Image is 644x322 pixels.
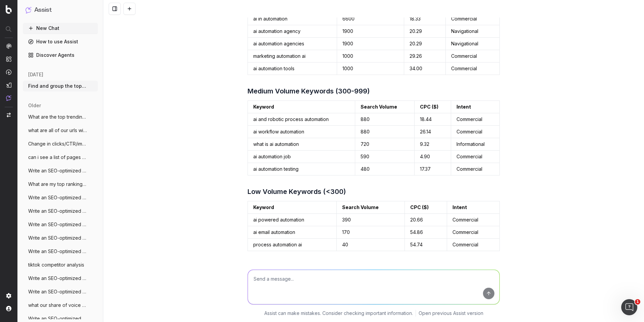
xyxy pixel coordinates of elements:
span: Change in clicks/CTR/impressions over la [28,140,87,147]
td: 54.74 [405,239,447,251]
td: Commercial [447,214,499,226]
h3: Medium Volume Keywords (300-999) [248,86,500,96]
img: Intelligence [6,56,11,62]
button: Write an SEO-optimized article about tik [23,246,98,257]
td: 1900 [337,38,404,50]
iframe: Intercom live chat [621,299,637,315]
td: Intent [447,201,499,214]
td: 880 [355,126,414,138]
td: 1000 [337,50,404,63]
span: Write an SEO-optimized article about ins [28,315,87,322]
td: Commercial [446,13,500,25]
button: Write an SEO-optimized article about ins [23,165,98,176]
img: Assist [25,7,32,13]
td: what is ai automation [248,138,355,151]
td: 1900 [337,25,404,38]
button: Write an SEO-optimized article about how [23,233,98,243]
td: 34.00 [404,63,446,75]
button: What are my top ranking pages? [23,179,98,190]
span: what our share of voice for social media [28,302,87,309]
span: Write an SEO-optimized article about how [28,208,87,214]
td: Commercial [447,239,499,251]
button: what are all of our urls with youtube em [23,125,98,136]
span: Write an SEO-optimized article about ins [28,275,87,282]
span: Write an SEO-optimized article about tik [28,248,87,255]
td: Navigational [446,38,500,50]
td: Navigational [446,25,500,38]
td: Commercial [451,113,499,126]
td: 40 [336,239,405,251]
img: Assist [6,95,11,101]
td: Keyword [248,201,337,214]
img: Setting [6,293,11,298]
td: Commercial [447,226,499,239]
td: 20.66 [405,214,447,226]
td: Search Volume [336,201,405,214]
button: Write an SEO-optimized article about how [23,206,98,216]
img: My account [6,306,11,311]
td: Commercial [451,151,499,163]
button: Find and group the top keywords for ai a [23,81,98,91]
td: Search Volume [355,101,414,113]
td: marketing automation ai [248,50,337,63]
td: process automation ai [248,239,337,251]
td: 880 [355,113,414,126]
td: ai automation job [248,151,355,163]
td: ai and robotic process automation [248,113,355,126]
td: CPC ($) [405,201,447,214]
td: 4.90 [414,151,451,163]
button: What are the top trending topics for soc [23,112,98,122]
span: can i see a list of pages where an H2 wa [28,154,87,161]
td: 54.86 [405,226,447,239]
td: ai in automation [248,13,337,25]
td: CPC ($) [414,101,451,113]
td: 18.33 [404,13,446,25]
button: Write an SEO-optimized article about ins [23,219,98,230]
span: Write an SEO-optimized article about fac [28,194,87,201]
td: 26.14 [414,126,451,138]
button: Write an SEO-optimized article about ins [23,273,98,284]
td: ai email automation [248,226,337,239]
span: Write an SEO-optimized article about ins [28,221,87,228]
img: Botify logo [6,5,12,14]
td: 18.44 [414,113,451,126]
p: Assist can make mistakes. Consider checking important information. [264,310,413,317]
td: ai automation agencies [248,38,337,50]
td: Commercial [446,63,500,75]
td: 590 [355,151,414,163]
button: can i see a list of pages where an H2 wa [23,152,98,163]
td: Commercial [451,126,499,138]
td: ai automation tools [248,63,337,75]
td: 480 [355,163,414,175]
span: Find and group the top keywords for ai a [28,83,87,89]
span: What are the top trending topics for soc [28,114,87,120]
button: what our share of voice for social media [23,300,98,311]
td: Commercial [451,163,499,175]
span: [DATE] [28,71,43,78]
span: what are all of our urls with youtube em [28,127,87,134]
img: Switch project [7,113,11,117]
a: Discover Agents [23,50,98,61]
td: Commercial [446,50,500,63]
td: ai workflow automation [248,126,355,138]
td: 9.32 [414,138,451,151]
button: Write an SEO-optimized article about tik [23,286,98,297]
h1: Assist [34,5,52,15]
td: 390 [336,214,405,226]
td: 170 [336,226,405,239]
span: tiktok competitor analysis [28,261,84,268]
h3: Low Volume Keywords (<300) [248,186,500,197]
td: Intent [451,101,499,113]
td: 20.29 [404,25,446,38]
td: 20.29 [404,38,446,50]
td: ai automation testing [248,163,355,175]
button: Write an SEO-optimized article about fac [23,192,98,203]
td: 1000 [337,63,404,75]
td: 720 [355,138,414,151]
button: New Chat [23,23,98,34]
td: 29.26 [404,50,446,63]
span: Write an SEO-optimized article about tik [28,288,87,295]
td: ai automation agency [248,25,337,38]
a: Open previous Assist version [419,310,483,317]
img: Studio [6,82,11,88]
